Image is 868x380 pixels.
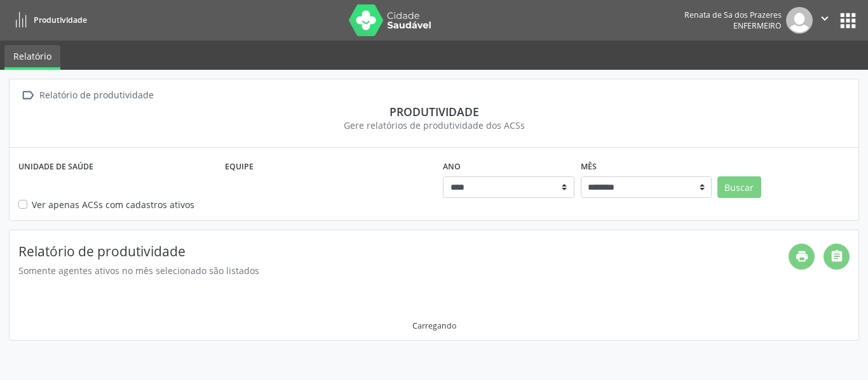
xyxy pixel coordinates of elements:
[733,20,782,31] span: Enfermeiro
[18,244,789,259] h4: Relatório de produtividade
[443,157,461,176] label: Ano
[837,10,859,32] button: apps
[9,10,87,30] a: Produtividade
[18,86,156,105] a:  Relatório de produtividade
[813,7,837,34] button: 
[717,176,761,198] button: Buscar
[4,45,60,70] a: Relatório
[818,11,832,25] i: 
[684,10,782,20] div: Renata de Sa dos Prazeres
[581,157,597,176] label: Mês
[34,15,87,25] span: Produtividade
[18,86,37,105] i: 
[37,86,156,105] div: Relatório de produtividade
[786,7,813,34] img: img
[225,157,254,176] label: Equipe
[18,119,850,132] div: Gere relatórios de produtividade dos ACSs
[18,105,850,119] div: Produtividade
[18,264,789,277] div: Somente agentes ativos no mês selecionado são listados
[412,320,456,331] div: Carregando
[32,198,194,211] label: Ver apenas ACSs com cadastros ativos
[18,157,93,176] label: Unidade de saúde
